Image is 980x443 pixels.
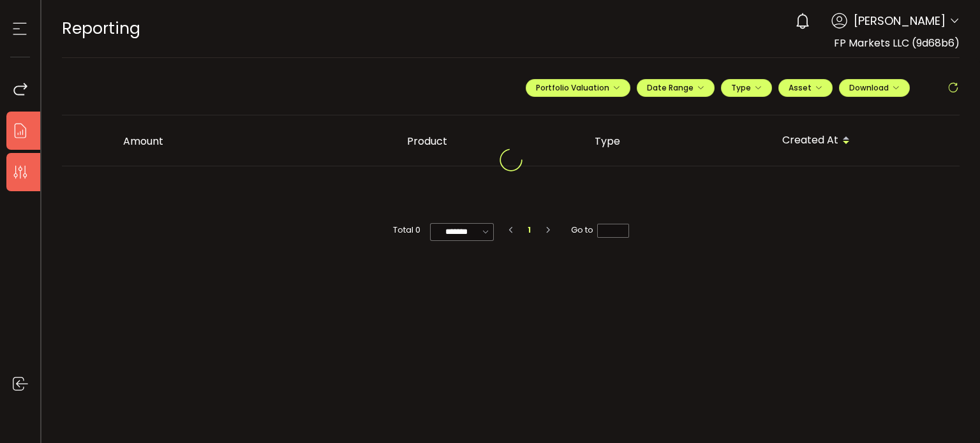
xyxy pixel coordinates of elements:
[637,79,715,97] button: Date Range
[839,79,910,97] button: Download
[789,82,812,93] span: Asset
[834,36,960,50] span: FP Markets LLC (9d68b6)
[849,82,900,93] span: Download
[731,82,762,93] span: Type
[778,79,833,97] button: Asset
[854,12,946,29] span: [PERSON_NAME]
[721,79,772,97] button: Type
[536,82,620,93] span: Portfolio Valuation
[523,223,537,237] li: 1
[647,82,704,93] span: Date Range
[393,223,420,237] span: Total 0
[62,17,140,40] span: Reporting
[832,305,980,443] iframe: Chat Widget
[571,223,629,237] span: Go to
[526,79,630,97] button: Portfolio Valuation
